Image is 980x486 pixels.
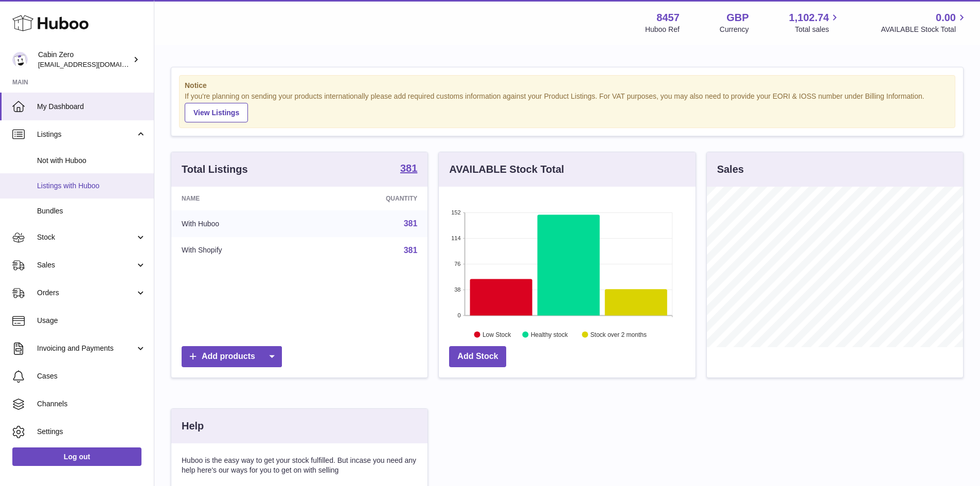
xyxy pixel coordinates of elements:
[449,346,506,367] a: Add Stock
[182,346,282,367] a: Add products
[185,103,248,122] a: View Listings
[451,209,460,215] text: 152
[789,11,829,25] span: 1,102.74
[37,130,135,139] span: Listings
[37,316,146,326] span: Usage
[717,163,744,176] h3: Sales
[185,92,950,122] div: If you're planning on sending your products internationally please add required customs informati...
[881,11,968,34] a: 0.00 AVAILABLE Stock Total
[182,419,204,433] h3: Help
[531,331,568,338] text: Healthy stock
[936,11,956,25] span: 0.00
[37,206,146,216] span: Bundles
[37,260,135,270] span: Sales
[483,331,511,338] text: Low Stock
[455,286,461,293] text: 38
[881,25,968,34] span: AVAILABLE Stock Total
[795,25,841,34] span: Total sales
[455,261,461,267] text: 76
[37,181,146,191] span: Listings with Huboo
[310,187,428,210] th: Quantity
[37,427,146,437] span: Settings
[645,25,680,34] div: Huboo Ref
[37,371,146,381] span: Cases
[404,246,418,255] a: 381
[458,312,461,318] text: 0
[449,163,564,176] h3: AVAILABLE Stock Total
[726,11,749,25] strong: GBP
[400,163,417,173] strong: 381
[171,210,310,237] td: With Huboo
[400,163,417,175] a: 381
[37,156,146,166] span: Not with Huboo
[38,60,151,68] span: [EMAIL_ADDRESS][DOMAIN_NAME]
[12,447,141,466] a: Log out
[656,11,680,25] strong: 8457
[789,11,841,34] a: 1,102.74 Total sales
[38,50,131,69] div: Cabin Zero
[37,344,135,353] span: Invoicing and Payments
[182,163,248,176] h3: Total Listings
[185,81,950,91] strong: Notice
[37,399,146,409] span: Channels
[591,331,647,338] text: Stock over 2 months
[720,25,749,34] div: Currency
[37,102,146,112] span: My Dashboard
[37,232,135,242] span: Stock
[182,456,417,475] p: Huboo is the easy way to get your stock fulfilled. But incase you need any help here's our ways f...
[37,288,135,298] span: Orders
[451,235,460,241] text: 114
[404,219,418,228] a: 381
[12,52,28,67] img: internalAdmin-8457@internal.huboo.com
[171,237,310,264] td: With Shopify
[171,187,310,210] th: Name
